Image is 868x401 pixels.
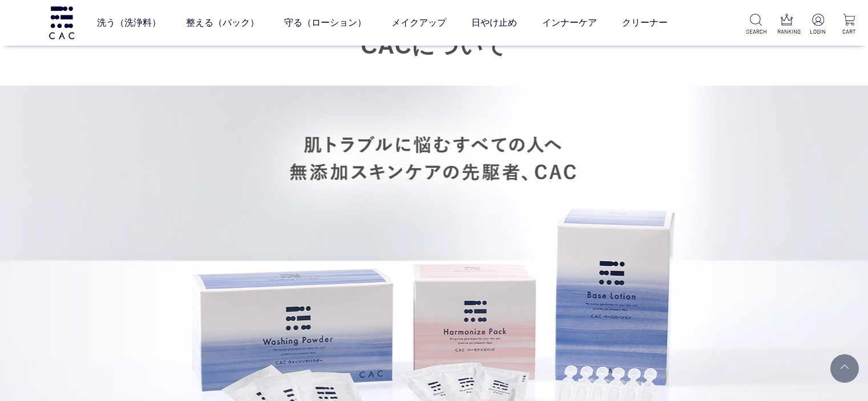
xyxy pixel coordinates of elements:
a: 整える（パック） [186,7,259,39]
a: 日やけ止め [471,7,517,39]
a: 洗う（洗浄料） [97,7,161,39]
a: LOGIN [808,14,828,36]
a: クリーナー [622,7,668,39]
a: メイクアップ [391,7,446,39]
a: CART [839,14,859,36]
img: logo [47,6,76,39]
p: LOGIN [808,27,828,36]
a: SEARCH [746,14,766,36]
p: CART [839,27,859,36]
a: インナーケア [542,7,597,39]
a: 守る（ローション） [284,7,366,39]
p: RANKING [777,27,797,36]
a: RANKING [777,14,797,36]
p: SEARCH [746,27,766,36]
